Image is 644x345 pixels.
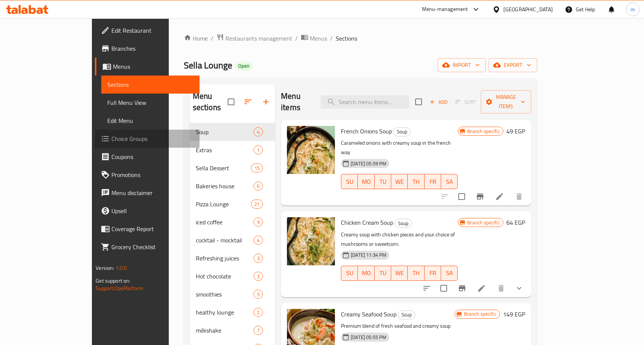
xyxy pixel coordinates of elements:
[254,183,263,190] span: 6
[196,326,254,335] span: milkshake
[341,230,458,249] p: Creamy soup with chicken pieces and your choice of mushrooms or sweetcorn.
[492,279,510,297] button: delete
[438,58,486,72] button: import
[254,308,263,317] div: items
[196,272,254,281] span: Hot chocolate
[190,303,275,321] div: healthy lounge2
[190,249,275,267] div: Refreshing juices3
[111,206,194,215] span: Upsell
[101,76,200,94] a: Sections
[184,33,537,43] nav: breadcrumb
[190,141,275,159] div: Extras1
[391,174,408,189] button: WE
[394,268,405,278] span: WE
[196,254,254,263] div: Refreshing juices
[444,268,455,278] span: SA
[251,163,263,172] div: items
[111,26,194,35] span: Edit Restaurant
[196,290,254,299] span: smoothies
[506,126,525,136] h6: 49 EGP
[111,44,194,53] span: Branches
[411,268,421,278] span: TH
[341,309,396,320] span: Creamy Seafood Soup
[216,33,292,43] a: Restaurants management
[394,127,410,136] span: Soup
[341,321,454,331] p: Premium blend of fresh seafood and creamy soup
[418,279,436,297] button: sort-choices
[190,285,275,303] div: smoothies5
[95,57,200,76] a: Menus
[428,176,438,187] span: FR
[336,34,357,43] span: Sections
[111,188,194,197] span: Menu disclaimer
[190,159,275,177] div: Sella Dessert15
[393,127,411,136] div: Soup
[257,93,275,111] button: Add section
[107,80,194,89] span: Sections
[510,188,528,206] button: delete
[436,280,452,296] span: Select to update
[506,217,525,228] h6: 64 EGP
[254,129,263,136] span: 4
[344,176,355,187] span: SU
[101,112,200,130] a: Edit Menu
[330,34,333,43] li: /
[251,200,263,209] div: items
[428,98,449,106] span: Add
[251,165,263,172] span: 15
[495,61,531,70] span: export
[281,91,312,113] h2: Menu items
[95,166,200,184] a: Promotions
[196,182,254,191] span: Bakeries house
[196,145,254,154] div: Extras
[254,273,263,280] span: 3
[287,126,335,174] img: French Onions Soup
[196,163,251,172] span: Sella Dessert
[196,200,251,209] span: Pizza Lounge
[95,130,200,148] a: Choice Groups
[375,266,391,281] button: TU
[321,95,409,109] input: search
[254,218,263,227] div: items
[107,98,194,107] span: Full Menu View
[95,148,200,166] a: Coupons
[495,192,504,201] a: Edit menu item
[254,309,263,316] span: 2
[254,145,263,154] div: items
[411,94,426,110] span: Select section
[95,220,200,238] a: Coverage Report
[190,321,275,339] div: milkshake7
[95,238,200,256] a: Grocery Checklist
[411,176,421,187] span: TH
[96,276,130,286] span: Get support on:
[344,268,355,278] span: SU
[116,263,127,273] span: 1.0.0
[95,39,200,57] a: Branches
[196,127,254,136] span: Soup
[348,251,389,259] span: [DATE] 11:34 PM
[254,326,263,335] div: items
[196,236,254,245] span: cocktail - mocktail
[96,263,114,273] span: Version:
[310,34,327,43] span: Menus
[464,219,503,226] span: Branch specific
[444,176,455,187] span: SA
[358,174,374,189] button: MO
[487,92,525,111] span: Manage items
[254,254,263,263] div: items
[426,96,450,108] span: Add item
[395,219,411,228] span: Soup
[239,93,257,111] span: Sort sections
[301,33,327,43] a: Menus
[287,217,335,265] img: Chicken Cream Soup
[341,126,392,137] span: French Onions Soup
[394,176,405,187] span: WE
[426,96,450,108] button: Add
[193,91,228,113] h2: Menu sections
